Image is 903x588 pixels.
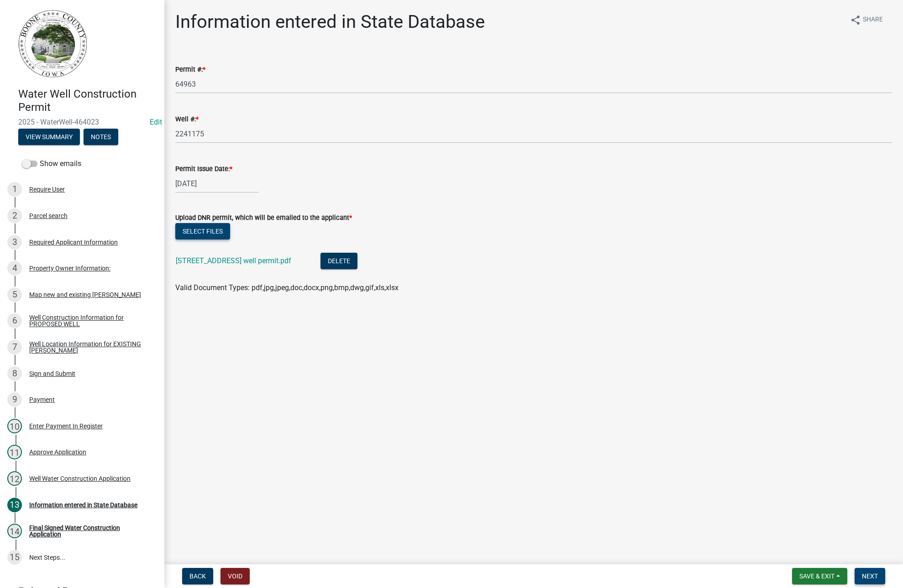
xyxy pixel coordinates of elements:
[29,213,68,219] div: Parcel search
[29,291,141,298] div: Map new and existing [PERSON_NAME]
[29,475,131,482] div: Well Water Construction Application
[7,261,22,276] div: 4
[175,11,485,33] h1: Information entered in State Database
[29,265,110,271] div: Property Owner Information:
[29,186,65,193] div: Require User
[7,445,22,459] div: 11
[29,396,55,403] div: Payment
[18,10,88,78] img: Boone County, Iowa
[18,129,80,145] button: View Summary
[7,366,22,381] div: 8
[150,118,162,126] wm-modal-confirm: Edit Application Number
[182,568,213,584] button: Back
[29,525,150,537] div: Final Signed Water Construction Application
[175,283,399,292] span: Valid Document Types: pdf,jpg,jpeg,doc,docx,png,bmp,dwg,gif,xls,xlsx
[29,370,75,377] div: Sign and Submit
[7,287,22,302] div: 5
[850,15,861,26] i: share
[84,129,118,145] button: Notes
[7,313,22,328] div: 6
[175,67,205,73] label: Permit #:
[175,116,199,123] label: Well #:
[18,88,157,114] h4: Water Well Construction Permit
[22,158,81,169] label: Show emails
[7,471,22,486] div: 12
[175,223,230,239] button: Select files
[862,572,878,580] span: Next
[29,423,103,429] div: Enter Payment In Register
[855,568,885,584] button: Next
[320,257,357,266] wm-modal-confirm: Delete Document
[7,340,22,354] div: 7
[29,314,150,327] div: Well Construction Information for PROPOSED WELL
[843,11,890,29] button: shareShare
[792,568,847,584] button: Save & Exit
[7,235,22,250] div: 3
[84,134,118,141] wm-modal-confirm: Notes
[18,134,80,141] wm-modal-confirm: Summary
[175,215,352,221] label: Upload DNR permit, which will be emailed to the applicant
[175,166,232,172] label: Permit Issue Date:
[189,572,206,580] span: Back
[176,256,291,265] a: [STREET_ADDRESS] well permit.pdf
[7,524,22,538] div: 14
[29,502,137,508] div: Information entered in State Database
[150,118,162,126] a: Edit
[29,449,86,455] div: Approve Application
[29,341,150,354] div: Well Location Information for EXISTING [PERSON_NAME]
[18,118,146,126] span: 2025 - WaterWell-464023
[863,15,883,26] span: Share
[175,174,259,193] input: mm/dd/yyyy
[7,419,22,433] div: 10
[799,572,835,580] span: Save & Exit
[7,498,22,512] div: 13
[29,239,118,245] div: Required Applicant Information
[7,392,22,407] div: 9
[7,208,22,223] div: 2
[7,182,22,197] div: 1
[320,253,357,269] button: Delete
[7,550,22,565] div: 15
[220,568,250,584] button: Void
